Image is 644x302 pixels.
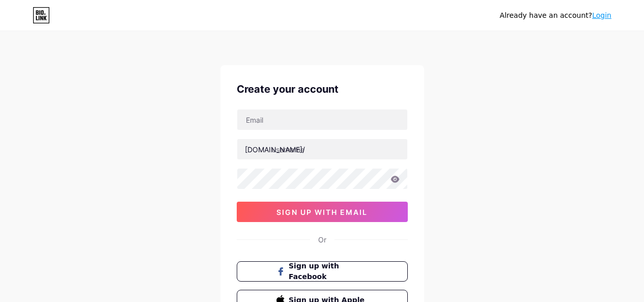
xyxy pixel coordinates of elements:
a: Login [592,11,611,19]
button: Sign up with Facebook [237,261,408,282]
span: Sign up with Facebook [289,261,368,282]
button: sign up with email [237,202,408,222]
span: sign up with email [276,208,368,216]
input: Email [237,109,407,130]
div: Create your account [237,81,408,97]
div: Or [318,234,326,245]
input: username [237,139,407,159]
div: [DOMAIN_NAME]/ [245,144,305,155]
div: Already have an account? [500,10,611,21]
